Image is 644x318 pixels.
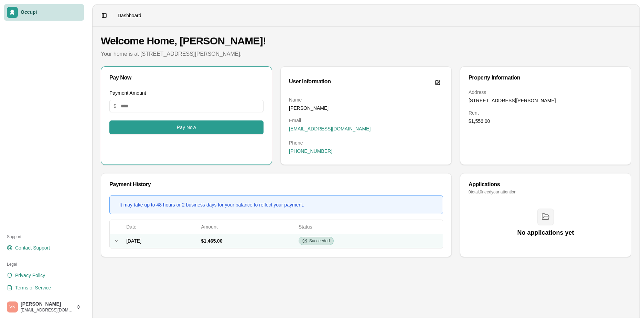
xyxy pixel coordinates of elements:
[309,238,330,244] span: Succeeded
[198,220,296,234] th: Amount
[296,220,443,234] th: Status
[4,270,84,281] a: Privacy Policy
[289,139,443,146] dt: Phone
[517,228,574,237] h3: No applications yet
[109,90,146,96] label: Payment Amount
[289,117,443,124] dt: Email
[101,35,631,47] h1: Welcome Home, [PERSON_NAME]!
[118,12,141,19] span: Dashboard
[119,201,304,208] div: It may take up to 48 hours or 2 business days for your balance to reflect your payment.
[469,118,623,125] dd: $1,556.00
[101,50,631,58] p: Your home is at [STREET_ADDRESS][PERSON_NAME].
[15,284,51,291] span: Terms of Service
[109,182,443,187] div: Payment History
[109,120,264,134] button: Pay Now
[4,231,84,242] div: Support
[109,75,264,81] div: Pay Now
[469,97,623,104] dd: [STREET_ADDRESS][PERSON_NAME]
[469,182,623,187] div: Applications
[469,189,623,195] p: 0 total, 0 need your attention
[15,244,50,251] span: Contact Support
[289,96,443,103] dt: Name
[469,89,623,96] dt: Address
[4,299,84,315] button: Venkata Nekkanti[PERSON_NAME][EMAIL_ADDRESS][DOMAIN_NAME]
[126,238,141,244] span: [DATE]
[118,12,141,19] nav: breadcrumb
[289,105,443,112] dd: [PERSON_NAME]
[4,4,84,21] a: Occupi
[4,242,84,253] a: Contact Support
[289,79,331,84] div: User Information
[289,148,332,155] span: [PHONE_NUMBER]
[7,301,18,312] img: Venkata Nekkanti
[124,220,198,234] th: Date
[469,75,623,81] div: Property Information
[4,259,84,270] div: Legal
[469,109,623,116] dt: Rent
[21,301,73,307] span: [PERSON_NAME]
[4,282,84,293] a: Terms of Service
[21,307,73,313] span: [EMAIL_ADDRESS][DOMAIN_NAME]
[289,125,371,132] span: [EMAIL_ADDRESS][DOMAIN_NAME]
[114,103,116,109] span: $
[15,272,45,279] span: Privacy Policy
[201,238,222,244] span: $1,465.00
[21,9,81,15] span: Occupi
